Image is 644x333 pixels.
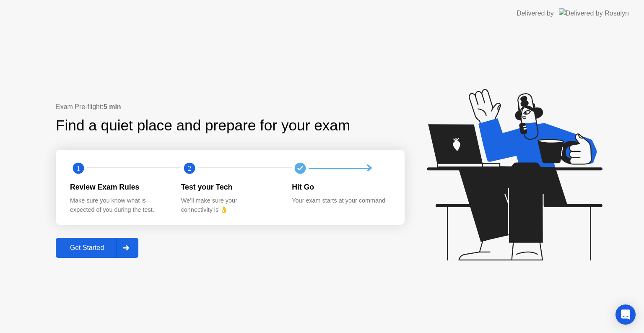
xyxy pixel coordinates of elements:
[70,182,168,193] div: Review Exam Rules
[104,103,121,110] b: 5 min
[559,8,629,18] img: Delivered by Rosalyn
[58,244,116,252] div: Get Started
[181,196,279,214] div: We’ll make sure your connectivity is 👌
[188,164,191,172] text: 2
[56,238,138,258] button: Get Started
[181,182,279,193] div: Test your Tech
[615,304,636,325] div: Open Intercom Messenger
[70,196,168,214] div: Make sure you know what is expected of you during the test.
[292,196,390,206] div: Your exam starts at your command
[56,102,405,112] div: Exam Pre-flight:
[292,182,390,193] div: Hit Go
[517,8,554,18] div: Delivered by
[56,114,351,137] div: Find a quiet place and prepare for your exam
[77,164,80,172] text: 1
